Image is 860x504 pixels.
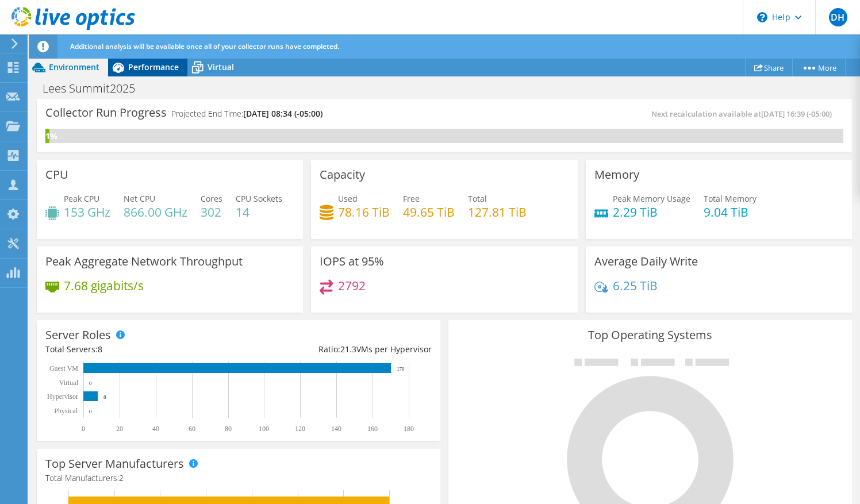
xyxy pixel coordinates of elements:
[64,193,99,204] span: Peak CPU
[70,41,339,51] span: Additional analysis will be available once all of your collector runs have completed.
[89,380,92,386] text: 0
[239,343,432,356] div: Ratio: VMs per Hypervisor
[64,279,144,292] h4: 7.68 gigabits/s
[45,343,239,356] div: Total Servers:
[201,193,222,204] span: Cores
[829,8,847,26] span: DH
[64,206,110,218] h4: 153 GHz
[45,168,68,181] h3: CPU
[124,206,187,218] h4: 866.00 GHz
[116,425,123,433] text: 20
[37,82,153,95] h1: Lees Summit2025
[340,344,356,355] span: 21.3
[613,279,658,292] h4: 6.25 TiB
[171,107,322,120] h4: Projected End Time:
[45,457,184,470] h3: Top Server Manufacturers
[757,12,767,22] svg: \n
[468,206,527,218] h4: 127.81 TiB
[295,425,305,433] text: 120
[320,255,384,268] h3: IOPS at 95%
[243,108,322,119] span: [DATE] 08:34 (-05:00)
[745,59,793,76] a: Share
[45,255,243,268] h3: Peak Aggregate Network Throughput
[704,206,757,218] h4: 9.04 TiB
[49,364,78,372] text: Guest VM
[124,193,155,204] span: Net CPU
[47,393,78,401] text: Hypervisor
[403,206,455,218] h4: 49.65 TiB
[404,425,414,433] text: 180
[236,193,282,204] span: CPU Sockets
[338,206,390,218] h4: 78.16 TiB
[201,206,222,218] h4: 302
[59,379,79,387] text: Virtual
[613,193,690,204] span: Peak Memory Usage
[45,130,49,143] div: 1%
[613,206,690,218] h4: 2.29 TiB
[45,472,432,484] h4: Total Manufacturers:
[397,366,405,372] text: 170
[54,407,78,415] text: Physical
[594,168,639,181] h3: Memory
[320,168,365,181] h3: Capacity
[128,61,179,72] span: Performance
[259,425,269,433] text: 100
[704,193,757,204] span: Total Memory
[103,394,106,400] text: 8
[457,329,843,341] h3: Top Operating Systems
[338,193,358,204] span: Used
[49,61,99,72] span: Environment
[236,206,282,218] h4: 14
[89,409,92,414] text: 0
[651,109,838,119] span: Next recalculation available at
[152,425,159,433] text: 40
[225,425,232,433] text: 80
[331,425,341,433] text: 140
[338,279,366,292] h4: 2792
[98,344,102,355] span: 8
[208,61,234,72] span: Virtual
[189,425,195,433] text: 60
[403,193,420,204] span: Free
[594,255,698,268] h3: Average Daily Write
[468,193,487,204] span: Total
[82,425,85,433] text: 0
[367,425,378,433] text: 160
[119,472,124,483] span: 2
[792,59,846,76] a: More
[45,329,111,341] h3: Server Roles
[761,109,832,119] span: [DATE] 16:39 (-05:00)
